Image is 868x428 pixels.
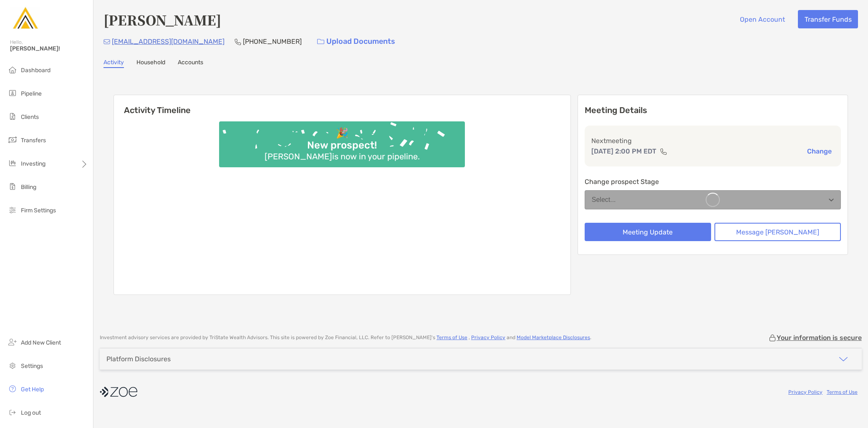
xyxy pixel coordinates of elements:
img: button icon [317,39,324,45]
a: Household [136,59,165,68]
div: Platform Disclosures [106,355,171,363]
span: Pipeline [21,90,42,97]
h4: [PERSON_NAME] [103,10,221,29]
a: Activity [103,59,124,68]
p: Change prospect Stage [585,176,841,187]
button: Message [PERSON_NAME] [714,223,841,241]
div: [PERSON_NAME] is now in your pipeline. [261,151,423,161]
img: communication type [660,148,667,155]
img: Zoe Logo [10,3,40,33]
p: [EMAIL_ADDRESS][DOMAIN_NAME] [112,36,225,47]
p: [PHONE_NUMBER] [243,36,302,47]
img: Phone Icon [235,38,241,45]
a: Accounts [178,59,203,68]
p: Your information is secure [777,334,862,342]
img: settings icon [8,360,18,370]
span: Log out [21,409,41,416]
button: Change [805,147,834,156]
img: logout icon [8,407,18,417]
span: Dashboard [21,67,50,74]
img: clients icon [8,111,18,121]
img: icon arrow [838,354,848,364]
img: get-help icon [8,384,18,394]
a: Model Marketplace Disclosures [517,335,590,340]
p: Meeting Details [585,105,841,116]
span: Billing [21,184,36,191]
a: Terms of Use [437,335,467,340]
span: [PERSON_NAME]! [10,45,88,52]
a: Upload Documents [312,33,401,50]
span: Get Help [21,386,44,393]
a: Privacy Policy [471,335,505,340]
img: investing icon [8,158,18,168]
img: dashboard icon [8,65,18,75]
span: Settings [21,363,43,370]
button: Meeting Update [585,223,711,241]
button: Transfer Funds [798,10,858,28]
span: Investing [21,160,45,167]
a: Terms of Use [827,389,858,395]
img: transfers icon [8,135,18,145]
a: Privacy Policy [788,389,823,395]
p: [DATE] 2:00 PM EDT [591,146,656,156]
img: firm-settings icon [8,205,18,215]
p: Investment advisory services are provided by TriState Wealth Advisors . This site is powered by Z... [100,335,591,341]
div: New prospect! [304,139,380,151]
p: Next meeting [591,136,834,146]
span: Transfers [21,137,46,144]
img: Email Icon [103,39,110,44]
img: add_new_client icon [8,337,18,347]
span: Clients [21,113,39,121]
span: Add New Client [21,339,61,346]
button: Open Account [733,10,791,28]
img: company logo [100,383,137,401]
span: Firm Settings [21,207,56,214]
img: pipeline icon [8,88,18,98]
img: billing icon [8,181,18,191]
div: 🎉 [333,127,352,139]
h6: Activity Timeline [114,95,570,115]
